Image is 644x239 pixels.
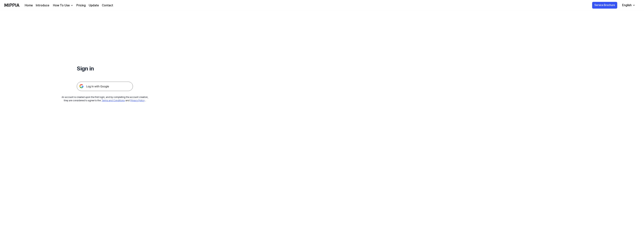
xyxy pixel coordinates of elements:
a: Introduce [36,3,49,8]
a: Home [25,3,33,8]
img: 구글 로그인 버튼 [77,82,133,91]
button: Service Brochure [592,2,617,9]
button: English [619,1,638,9]
div: How To Use [52,3,70,8]
a: Contact [102,3,113,8]
a: Privacy Policy [130,99,145,102]
a: Terms and Conditions [101,99,125,102]
div: English [621,3,632,7]
div: An account is created upon the first login, and by completing the account creation, they are cons... [62,95,148,102]
button: How To Use [52,3,73,8]
h1: Sign in [77,64,133,73]
img: down [70,4,73,7]
a: Update [89,3,99,8]
a: Pricing [76,3,86,8]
